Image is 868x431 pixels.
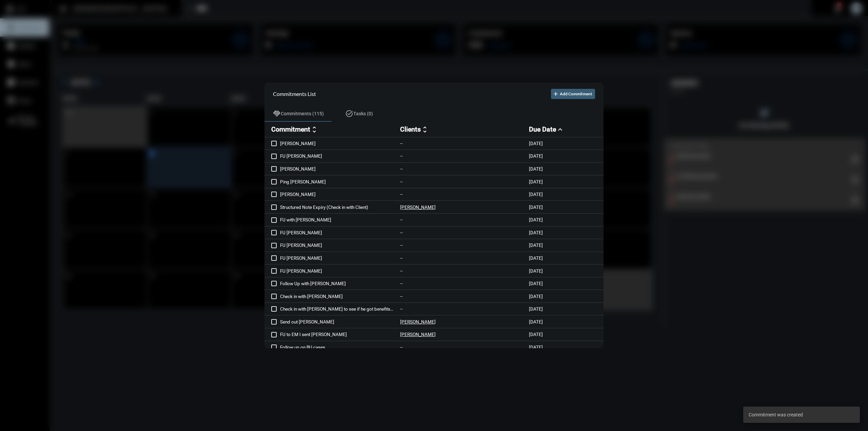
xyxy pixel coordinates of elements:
[280,230,400,235] p: FU [PERSON_NAME]
[400,204,436,210] p: [PERSON_NAME]
[551,89,595,99] button: Add Commitment
[280,217,400,222] p: FU with [PERSON_NAME]
[529,345,543,350] p: [DATE]
[280,281,400,286] p: Follow Up with [PERSON_NAME]
[400,141,403,146] p: --
[529,179,543,184] p: [DATE]
[280,153,400,159] p: FU [PERSON_NAME]
[273,110,281,118] mat-icon: handshake
[529,125,556,133] h2: Due Date
[280,204,400,210] p: Structured Note Expiry (Check in with Client)
[280,268,400,274] p: FU [PERSON_NAME]
[529,217,543,222] p: [DATE]
[273,91,316,97] h2: Commitments List
[552,91,559,97] mat-icon: add
[400,345,403,350] p: --
[421,125,429,134] mat-icon: unfold_more
[529,153,543,159] p: [DATE]
[280,141,400,146] p: [PERSON_NAME]
[400,306,403,312] p: --
[529,204,543,210] p: [DATE]
[749,411,803,418] span: Commitment was created
[280,332,400,337] p: FU to EM I sent [PERSON_NAME]
[400,217,403,222] p: --
[529,192,543,197] p: [DATE]
[529,230,543,235] p: [DATE]
[280,179,400,184] p: Ping [PERSON_NAME]
[529,332,543,337] p: [DATE]
[529,319,543,325] p: [DATE]
[281,111,324,116] span: Commitments (115)
[400,294,403,299] p: --
[529,141,543,146] p: [DATE]
[400,230,403,235] p: --
[280,345,400,350] p: Follow up on BU cases
[280,192,400,197] p: [PERSON_NAME]
[529,306,543,312] p: [DATE]
[529,166,543,172] p: [DATE]
[310,125,318,134] mat-icon: unfold_more
[353,111,373,116] span: Tasks (0)
[400,192,403,197] p: --
[400,179,403,184] p: --
[529,255,543,261] p: [DATE]
[400,153,403,159] p: --
[529,268,543,274] p: [DATE]
[400,255,403,261] p: --
[280,255,400,261] p: FU [PERSON_NAME]
[280,306,400,312] p: Check in with [PERSON_NAME] to see if he got benefits from attending job
[280,319,400,325] p: Send out [PERSON_NAME]
[400,332,436,337] p: [PERSON_NAME]
[400,125,421,133] h2: Clients
[345,110,353,118] mat-icon: task_alt
[556,125,564,134] mat-icon: expand_less
[271,125,310,133] h2: Commitment
[529,294,543,299] p: [DATE]
[400,166,403,172] p: --
[529,242,543,248] p: [DATE]
[280,294,400,299] p: Check in with [PERSON_NAME]
[529,281,543,286] p: [DATE]
[400,281,403,286] p: --
[280,242,400,248] p: FU [PERSON_NAME]
[400,268,403,274] p: --
[280,166,400,172] p: [PERSON_NAME]
[400,319,436,325] p: [PERSON_NAME]
[400,242,403,248] p: --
